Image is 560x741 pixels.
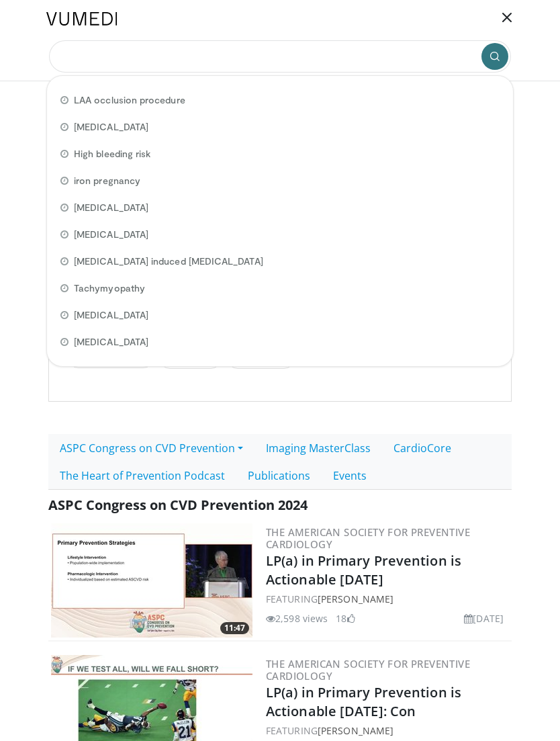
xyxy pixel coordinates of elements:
span: [MEDICAL_DATA] [74,228,148,241]
span: [MEDICAL_DATA] [74,335,148,349]
a: The American Society for Preventive Cardiology [266,525,470,551]
span: ASPC Congress on CVD Prevention 2024 [48,496,308,514]
a: 11:47 [51,523,252,638]
img: VuMedi Logo [46,12,118,26]
div: FEATURING [266,724,509,738]
span: iron pregnancy [74,174,140,187]
span: [MEDICAL_DATA] [74,120,148,134]
a: LP(a) in Primary Prevention is Actionable [DATE] [266,552,461,589]
img: f46442dd-baae-42fa-8a2f-7d58724c4934.300x170_q85_crop-smart_upscale.jpg [51,523,252,638]
li: 2,598 views [266,611,328,625]
a: CardioCore [382,434,463,462]
a: Events [322,462,378,490]
span: [MEDICAL_DATA] [74,308,148,322]
span: [MEDICAL_DATA] induced [MEDICAL_DATA] [74,255,263,268]
a: ASPC Congress on CVD Prevention [48,434,254,462]
li: 18 [336,611,355,625]
div: FEATURING [266,592,509,606]
li: [DATE] [464,611,504,625]
span: LAA occlusion procedure [74,93,185,107]
a: The Heart of Prevention Podcast [48,462,236,490]
a: Imaging MasterClass [254,434,382,462]
a: [PERSON_NAME] [318,724,393,737]
span: High bleeding risk [74,147,150,161]
a: LP(a) in Primary Prevention is Actionable [DATE]: Con [266,683,461,720]
span: Tachymyopathy [74,281,145,295]
input: Search topics, interventions [49,40,511,73]
a: Publications [236,462,322,490]
a: The American Society for Preventive Cardiology [266,657,470,683]
span: 11:47 [220,622,249,634]
span: [MEDICAL_DATA] [74,201,148,214]
a: [PERSON_NAME] [318,593,393,605]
